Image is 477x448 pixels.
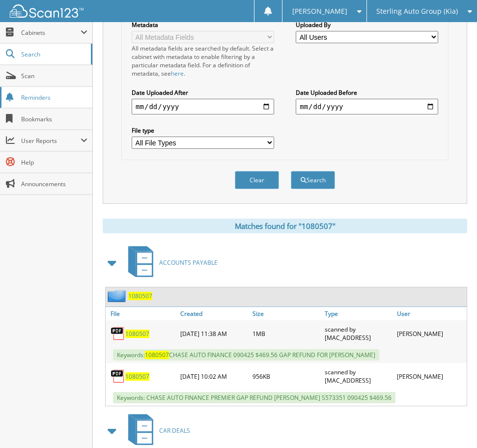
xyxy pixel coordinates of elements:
input: end [296,99,438,114]
a: 1080507 [128,292,152,300]
div: All metadata fields are searched by default. Select a cabinet with metadata to enable filtering b... [132,44,274,78]
a: User [394,307,467,320]
span: Keywords: CHASE AUTO FINANCE PREMIER GAP REFUND [PERSON_NAME] S573351 090425 $469.56 [113,392,395,403]
a: ACCOUNTS PAYABLE [122,243,218,282]
label: Metadata [132,21,274,29]
div: scanned by [MAC_ADDRESS] [322,323,394,344]
a: here [171,69,184,78]
div: [DATE] 10:02 AM [178,365,250,387]
div: scanned by [MAC_ADDRESS] [322,365,394,387]
div: [PERSON_NAME] [394,365,467,387]
img: PDF.png [111,326,125,341]
span: Announcements [21,180,87,188]
span: Help [21,158,87,167]
div: 1MB [250,323,322,344]
label: File type [132,126,274,135]
div: [DATE] 11:38 AM [178,323,250,344]
img: folder2.png [108,290,128,302]
img: scan123-logo-white.svg [10,4,84,18]
span: User Reports [21,137,81,145]
label: Uploaded By [296,21,438,29]
span: [PERSON_NAME] [292,8,347,14]
div: 956KB [250,365,322,387]
span: CAR DEALS [159,426,190,435]
a: File [106,307,178,320]
span: Scan [21,72,87,80]
a: Size [250,307,322,320]
div: Matches found for "1080507" [103,219,467,233]
img: PDF.png [111,369,125,384]
label: Date Uploaded Before [296,88,438,97]
span: Cabinets [21,28,81,37]
span: Reminders [21,93,87,102]
a: 1080507 [125,372,149,381]
span: 1080507 [145,351,169,359]
button: Clear [235,171,279,189]
span: Bookmarks [21,115,87,123]
span: Sterling Auto Group (Kia) [376,8,458,14]
div: [PERSON_NAME] [394,323,467,344]
span: ACCOUNTS PAYABLE [159,258,218,267]
span: Search [21,50,86,58]
a: 1080507 [125,330,149,338]
label: Date Uploaded After [132,88,274,97]
button: Search [291,171,335,189]
input: start [132,99,274,114]
a: Type [322,307,394,320]
iframe: Chat Widget [428,401,477,448]
span: Keywords: CHASE AUTO FINANCE 090425 $469.56 GAP REFUND FOR [PERSON_NAME] [113,349,379,361]
a: Created [178,307,250,320]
